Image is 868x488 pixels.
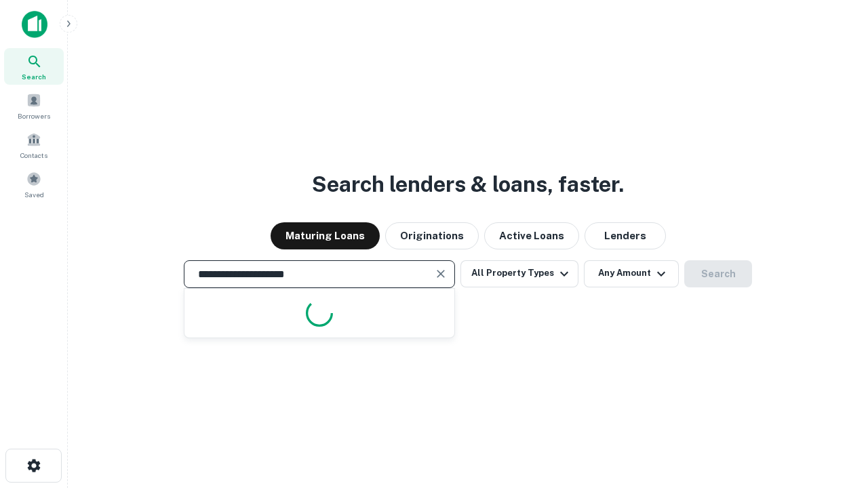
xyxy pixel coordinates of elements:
[18,110,50,121] span: Borrowers
[20,150,47,161] span: Contacts
[4,127,64,163] a: Contacts
[460,260,578,287] button: All Property Types
[585,222,666,249] button: Lenders
[22,71,46,82] span: Search
[385,222,479,249] button: Originations
[4,48,64,85] a: Search
[4,87,64,124] a: Borrowers
[584,260,679,287] button: Any Amount
[431,264,450,283] button: Clear
[4,166,64,203] a: Saved
[312,168,624,201] h3: Search lenders & loans, faster.
[271,222,380,249] button: Maturing Loans
[800,380,868,445] iframe: Chat Widget
[22,11,47,38] img: capitalize-icon.png
[484,222,579,249] button: Active Loans
[24,189,44,200] span: Saved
